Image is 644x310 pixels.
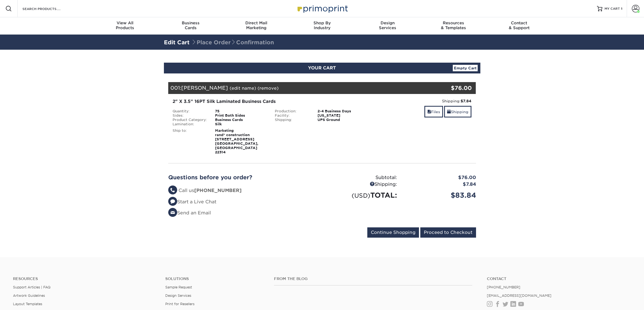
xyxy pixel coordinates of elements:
[322,181,401,188] div: Shipping:
[194,188,242,193] strong: [PHONE_NUMBER]
[165,302,194,306] a: Print for Resellers
[453,65,478,71] a: Empty Cart
[421,21,486,30] div: & Templates
[158,21,223,25] span: Business
[444,106,471,117] a: Shipping
[486,21,552,30] div: & Support
[169,113,211,118] div: Sides:
[377,98,472,104] div: Shipping:
[158,21,223,30] div: Cards
[295,3,349,14] img: Primoprint
[223,21,289,30] div: Marketing
[274,277,473,281] h4: From the Blog
[168,174,318,181] h2: Questions before you order?
[313,113,373,118] div: [US_STATE]
[420,227,476,238] input: Proceed to Checkout
[92,21,158,30] div: Products
[271,109,313,113] div: Production:
[13,285,51,289] a: Support Articles | FAQ
[181,85,228,91] span: [PERSON_NAME]
[355,21,421,25] span: Design
[487,277,631,281] a: Contact
[13,294,45,298] a: Artwork Guidelines
[230,86,256,91] a: (edit name)
[92,21,158,25] span: View All
[421,17,486,35] a: Resources& Templates
[605,6,620,11] span: MY CART
[168,210,211,215] a: Send an Email
[401,174,480,181] div: $76.00
[355,21,421,30] div: Services
[367,227,419,238] input: Continue Shopping
[352,192,370,199] small: (USD)
[621,7,622,11] span: 1
[322,174,401,181] div: Subtotal:
[257,86,279,91] a: (remove)
[22,5,75,12] input: SEARCH PRODUCTS.....
[13,302,42,306] a: Layout Templates
[165,277,266,281] h4: Solutions
[486,17,552,35] a: Contact& Support
[223,17,289,35] a: Direct MailMarketing
[165,294,191,298] a: Design Services
[168,82,425,94] div: 001:
[169,118,211,122] div: Product Category:
[355,17,421,35] a: DesignServices
[427,110,431,114] span: files
[289,17,355,35] a: Shop ByIndustry
[211,122,271,126] div: Silk
[401,190,480,200] div: $83.84
[461,99,471,103] strong: $7.84
[313,109,373,113] div: 2-4 Business Days
[487,294,551,298] a: [EMAIL_ADDRESS][DOMAIN_NAME]
[322,190,401,200] div: TOTAL:
[447,110,451,114] span: shipping
[173,98,369,105] div: 2" X 3.5" 16PT Silk Laminated Business Cards
[169,129,211,154] div: Ship to:
[308,65,336,70] span: YOUR CART
[313,118,373,122] div: UPS Ground
[158,17,223,35] a: BusinessCards
[92,17,158,35] a: View AllProducts
[289,21,355,25] span: Shop By
[211,118,271,122] div: Business Cards
[211,113,271,118] div: Print Both Sides
[271,113,313,118] div: Facility:
[401,181,480,188] div: $7.84
[271,118,313,122] div: Shipping:
[487,285,520,289] a: [PHONE_NUMBER]
[421,21,486,25] span: Resources
[165,285,192,289] a: Sample Request
[168,199,216,204] a: Start a Live Chat
[223,21,289,25] span: Direct Mail
[215,129,258,154] strong: Marketing rand* construction [STREET_ADDRESS] [GEOGRAPHIC_DATA], [GEOGRAPHIC_DATA] 22314
[169,109,211,113] div: Quantity:
[169,122,211,126] div: Lamination:
[211,109,271,113] div: 75
[289,21,355,30] div: Industry
[164,39,190,46] a: Edit Cart
[425,84,472,92] div: $76.00
[191,39,274,46] span: Place Order Confirmation
[168,187,318,194] li: Call us
[13,277,157,281] h4: Resources
[486,21,552,25] span: Contact
[424,106,443,117] a: Files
